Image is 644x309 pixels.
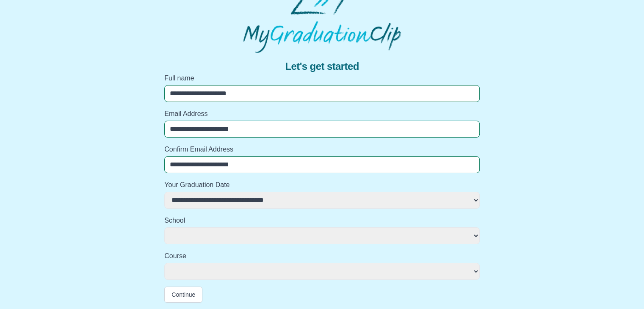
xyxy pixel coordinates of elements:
[164,215,480,226] label: School
[164,180,480,190] label: Your Graduation Date
[164,251,480,261] label: Course
[285,60,359,73] span: Let's get started
[164,109,480,119] label: Email Address
[164,287,202,303] button: Continue
[164,73,480,83] label: Full name
[164,144,480,154] label: Confirm Email Address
